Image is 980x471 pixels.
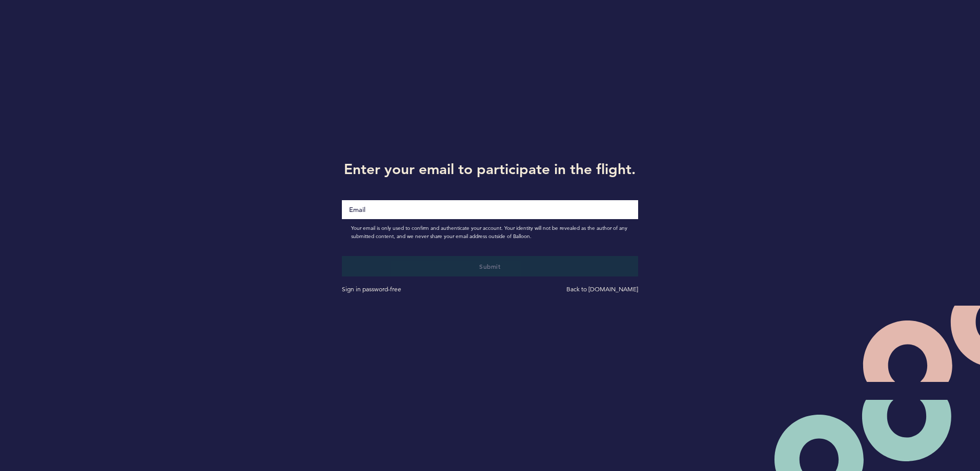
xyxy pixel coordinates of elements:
input: Email [342,200,638,219]
span: Submit [479,262,500,270]
span: Your email is only used to confirm and authenticate your account. Your identity will not be revea... [351,224,638,241]
a: Sign in password-free [342,285,401,293]
h1: Enter your email to participate in the flight. [334,159,645,179]
a: Back to [DOMAIN_NAME] [566,285,638,293]
button: Submit [342,256,638,276]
